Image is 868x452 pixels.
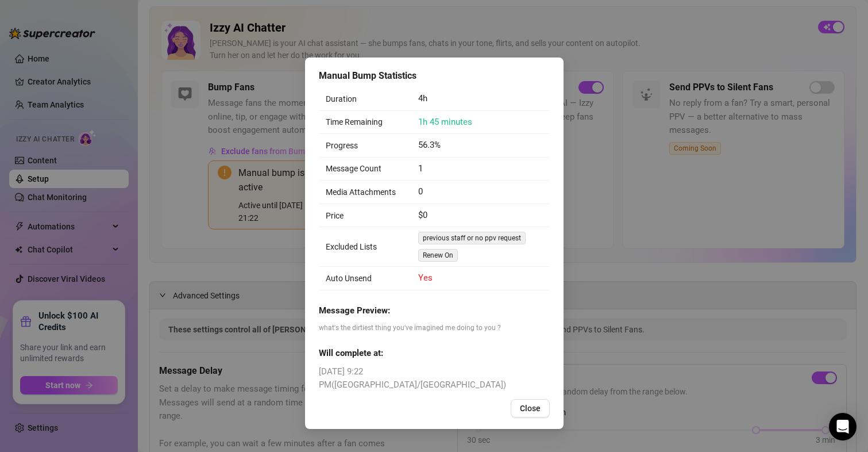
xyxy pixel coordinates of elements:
span: previous staff or no ppv request [418,232,525,244]
span: 0 [418,186,422,197]
div: Manual Bump Statistics [319,69,550,83]
span: what's the dirtiest thing you've imagined me doing to you ? [319,323,550,334]
td: Price [319,204,411,228]
span: 1 [418,163,422,174]
span: 1h 45 minutes [418,117,472,127]
button: Close [511,399,550,417]
span: [DATE] 9:22 PM ( [GEOGRAPHIC_DATA]/[GEOGRAPHIC_DATA] ) [319,365,550,392]
td: Duration [319,87,411,111]
span: Yes [418,273,432,283]
strong: Message Preview: [319,305,390,316]
span: $0 [418,210,427,220]
span: 4h [418,93,427,104]
td: Auto Unsend [319,267,411,290]
strong: Will complete at: [319,348,383,358]
td: Time Remaining [319,111,411,135]
td: Excluded Lists [319,227,411,267]
td: Media Attachments [319,181,411,204]
div: Open Intercom Messenger [829,413,857,440]
td: Progress [319,134,411,158]
span: Close [520,404,541,413]
span: 56.3% [418,140,440,150]
td: Message Count [319,158,411,181]
span: Renew On [418,249,457,262]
